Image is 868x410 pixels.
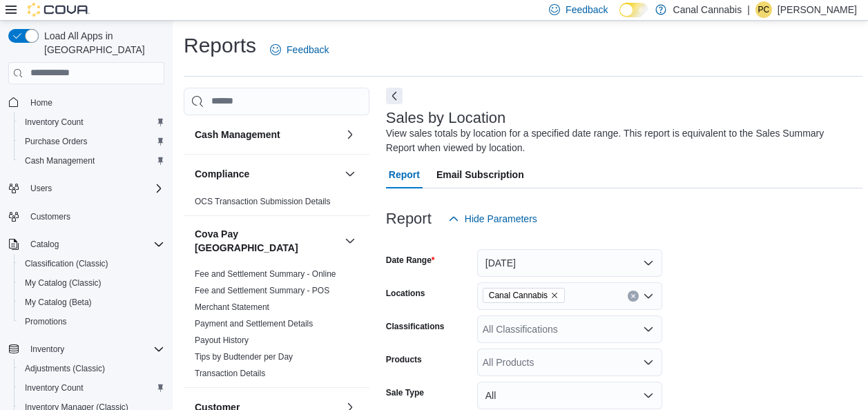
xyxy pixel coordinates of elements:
a: Promotions [19,313,73,330]
p: | [747,1,750,18]
button: Compliance [342,166,358,182]
div: View sales totals by location for a specified date range. This report is equivalent to the Sales ... [386,126,856,155]
span: Inventory Count [25,117,84,128]
a: Payout History [195,335,249,345]
a: Adjustments (Classic) [19,360,110,377]
span: Payment and Settlement Details [195,318,313,329]
button: Cash Management [342,126,358,143]
span: Inventory [25,341,164,358]
span: Load All Apps in [GEOGRAPHIC_DATA] [39,29,164,57]
a: Purchase Orders [19,133,93,150]
a: Fee and Settlement Summary - Online [195,269,336,279]
button: Remove Canal Cannabis from selection in this group [550,291,559,300]
span: Feedback [566,3,608,17]
button: Users [3,179,170,198]
button: Catalog [25,236,64,253]
span: Purchase Orders [19,133,164,150]
button: Promotions [14,312,170,331]
button: Purchase Orders [14,132,170,151]
span: Report [389,161,420,188]
span: Canal Cannabis [483,288,565,303]
div: Cova Pay [GEOGRAPHIC_DATA] [184,266,369,387]
span: Promotions [25,316,67,327]
a: Transaction Details [195,369,265,378]
span: My Catalog (Classic) [19,275,164,291]
span: Inventory Count [25,382,84,393]
label: Sale Type [386,387,424,398]
button: Open list of options [643,291,654,302]
span: Cash Management [19,153,164,169]
a: Home [25,95,58,111]
button: Inventory Count [14,378,170,398]
span: Cash Management [25,155,95,166]
h3: Cash Management [195,128,280,141]
button: My Catalog (Classic) [14,273,170,293]
span: Inventory Count [19,114,164,130]
span: Inventory Count [19,380,164,396]
a: Fee and Settlement Summary - POS [195,286,329,295]
button: Open list of options [643,324,654,335]
label: Locations [386,288,425,299]
span: Customers [25,208,164,225]
a: Tips by Budtender per Day [195,352,293,362]
span: Purchase Orders [25,136,88,147]
button: All [477,382,662,409]
span: My Catalog (Classic) [25,277,102,289]
a: Classification (Classic) [19,255,114,272]
span: Users [25,180,164,197]
button: Compliance [195,167,339,181]
label: Date Range [386,255,435,266]
span: Catalog [30,239,59,250]
button: Cash Management [14,151,170,170]
label: Classifications [386,321,445,332]
a: Customers [25,208,76,225]
a: Cash Management [19,153,100,169]
h3: Report [386,211,432,227]
button: Catalog [3,235,170,254]
button: Inventory Count [14,113,170,132]
button: Inventory [25,341,70,358]
button: My Catalog (Beta) [14,293,170,312]
button: Clear input [628,291,639,302]
input: Dark Mode [619,3,648,17]
button: Next [386,88,403,104]
span: Transaction Details [195,368,265,379]
button: Open list of options [643,357,654,368]
button: Cash Management [195,128,339,141]
button: Hide Parameters [443,205,543,233]
span: My Catalog (Beta) [19,294,164,311]
span: Users [30,183,52,194]
a: Feedback [264,36,334,64]
span: Inventory [30,344,64,355]
a: Inventory Count [19,380,89,396]
button: Users [25,180,57,197]
span: Hide Parameters [465,212,537,226]
button: [DATE] [477,249,662,277]
span: Classification (Classic) [25,258,108,269]
button: Adjustments (Classic) [14,359,170,378]
button: Classification (Classic) [14,254,170,273]
span: Home [25,94,164,111]
button: Home [3,92,170,113]
a: Merchant Statement [195,302,269,312]
div: Compliance [184,193,369,215]
label: Products [386,354,422,365]
span: PC [758,1,770,18]
span: Adjustments (Classic) [25,363,105,374]
a: Inventory Count [19,114,89,130]
p: Canal Cannabis [673,1,742,18]
a: My Catalog (Beta) [19,294,97,311]
h3: Cova Pay [GEOGRAPHIC_DATA] [195,227,339,255]
span: Catalog [25,236,164,253]
span: Home [30,97,52,108]
span: Tips by Budtender per Day [195,351,293,362]
span: Feedback [287,43,329,57]
button: Inventory [3,340,170,359]
span: Adjustments (Classic) [19,360,164,377]
a: OCS Transaction Submission Details [195,197,331,206]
